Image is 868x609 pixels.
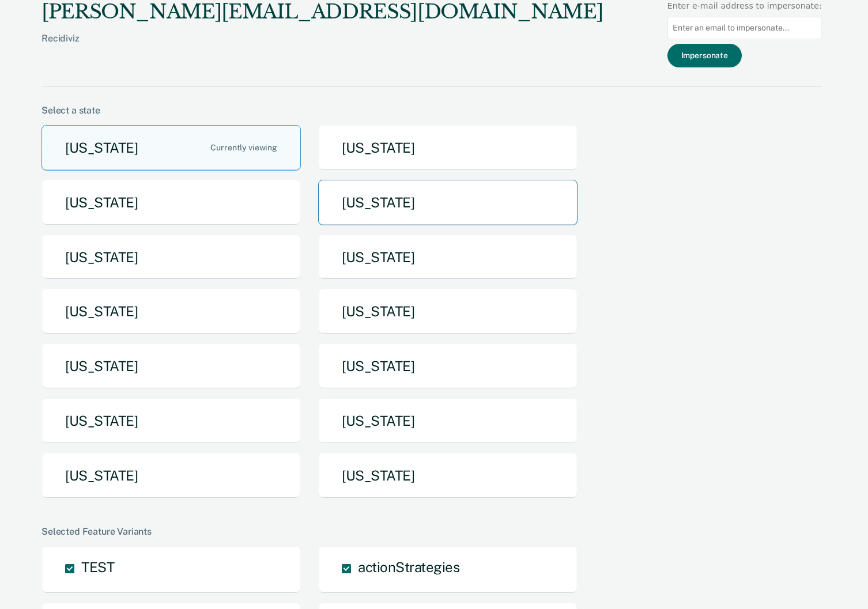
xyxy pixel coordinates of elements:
button: [US_STATE] [41,343,301,389]
button: [US_STATE] [318,234,578,280]
button: [US_STATE] [41,453,301,498]
button: [US_STATE] [318,343,578,389]
button: [US_STATE] [318,180,578,225]
input: Enter an email to impersonate... [667,17,822,39]
div: Selected Feature Variants [41,526,822,537]
button: [US_STATE] [318,289,578,334]
button: Impersonate [667,44,742,67]
span: actionStrategies [358,559,459,575]
button: [US_STATE] [41,180,301,225]
span: TEST [81,559,114,575]
button: [US_STATE] [318,398,578,444]
button: [US_STATE] [318,453,578,498]
div: Select a state [41,105,822,116]
button: [US_STATE] [41,125,301,171]
button: [US_STATE] [318,125,578,171]
button: [US_STATE] [41,234,301,280]
button: [US_STATE] [41,398,301,444]
button: [US_STATE] [41,289,301,334]
div: Recidiviz [41,33,603,62]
